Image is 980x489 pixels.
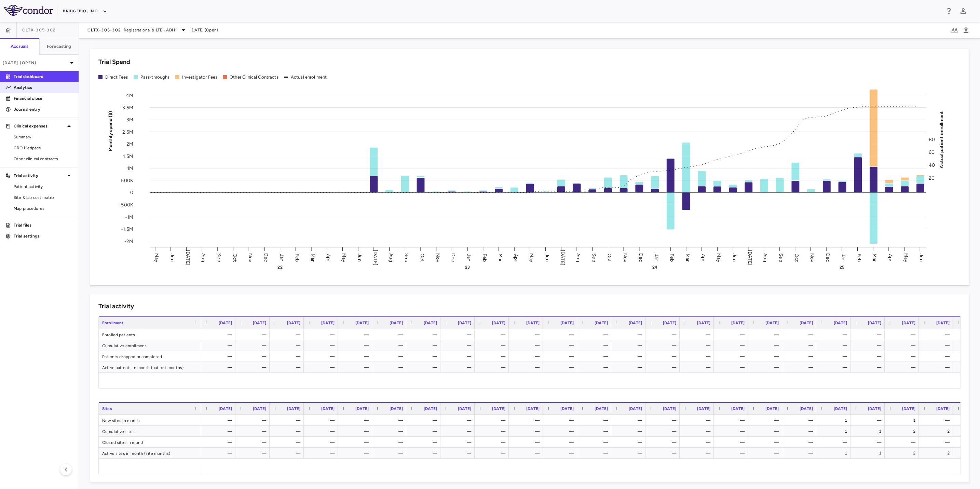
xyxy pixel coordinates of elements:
[857,415,881,426] div: —
[14,123,65,129] p: Clinical expenses
[242,437,266,448] div: —
[390,406,403,411] span: [DATE]
[515,362,540,373] div: —
[121,177,133,183] tspan: 500K
[321,321,335,325] span: [DATE]
[219,321,232,325] span: [DATE]
[447,329,471,340] div: —
[800,321,813,325] span: [DATE]
[857,362,881,373] div: —
[276,340,300,351] div: —
[14,205,73,212] span: Map procedures
[119,202,133,207] tspan: -500K
[276,329,300,340] div: —
[515,351,540,362] div: —
[595,321,608,325] span: [DATE]
[515,415,540,426] div: —
[310,415,335,426] div: —
[14,222,73,228] p: Trial files
[857,340,881,351] div: —
[419,253,425,261] text: Oct
[936,321,950,325] span: [DATE]
[560,250,566,266] text: [DATE]
[276,437,300,448] div: —
[481,351,505,362] div: —
[513,254,519,261] text: Apr
[424,321,437,325] span: [DATE]
[279,254,285,261] text: Jan
[326,254,331,261] text: Apr
[87,27,121,33] span: CLTX-305-302
[936,406,950,411] span: [DATE]
[762,253,768,262] text: Aug
[481,329,505,340] div: —
[663,321,676,325] span: [DATE]
[14,106,73,112] p: Journal entry
[617,329,642,340] div: —
[549,351,574,362] div: —
[492,406,505,411] span: [DATE]
[207,426,232,437] div: —
[207,340,232,351] div: —
[686,415,710,426] div: —
[925,415,950,426] div: —
[700,254,706,261] text: Apr
[321,406,335,411] span: [DATE]
[778,253,784,262] text: Sep
[583,415,608,426] div: —
[242,362,266,373] div: —
[458,321,471,325] span: [DATE]
[14,233,73,239] p: Trial settings
[154,253,160,262] text: May
[242,329,266,340] div: —
[4,5,53,16] img: logo-full-SnFGN8VE.png
[498,253,503,261] text: Mar
[126,141,133,147] tspan: 2M
[47,43,71,50] h6: Forecasting
[310,329,335,340] div: —
[63,6,107,17] button: BridgeBio, Inc.
[14,95,73,101] p: Financial close
[412,329,437,340] div: —
[99,351,201,362] div: Patients dropped or completed
[925,426,950,437] div: 2
[310,253,316,261] text: Mar
[754,426,779,437] div: —
[99,415,201,425] div: New sites in month
[652,340,676,351] div: —
[185,250,191,266] text: [DATE]
[378,351,403,362] div: —
[447,415,471,426] div: —
[98,57,130,67] h6: Trial Spend
[14,194,73,201] span: Site & lab cost matrix
[230,74,278,80] div: Other Clinical Contracts
[253,321,266,325] span: [DATE]
[654,254,659,261] text: Jan
[341,253,347,262] text: May
[800,406,813,411] span: [DATE]
[549,362,574,373] div: —
[925,329,950,340] div: —
[720,362,745,373] div: —
[822,426,847,437] div: 1
[277,265,282,270] text: 22
[686,362,710,373] div: —
[929,175,935,181] tspan: 20
[14,84,73,91] p: Analytics
[207,329,232,340] div: —
[925,362,950,373] div: —
[378,362,403,373] div: —
[754,362,779,373] div: —
[929,162,935,168] tspan: 40
[583,362,608,373] div: —
[754,340,779,351] div: —
[788,415,813,426] div: —
[529,253,534,262] text: May
[918,254,924,261] text: Jun
[720,329,745,340] div: —
[720,415,745,426] div: —
[822,340,847,351] div: —
[560,406,574,411] span: [DATE]
[99,448,201,458] div: Active sites in month (site months)
[856,253,862,261] text: Feb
